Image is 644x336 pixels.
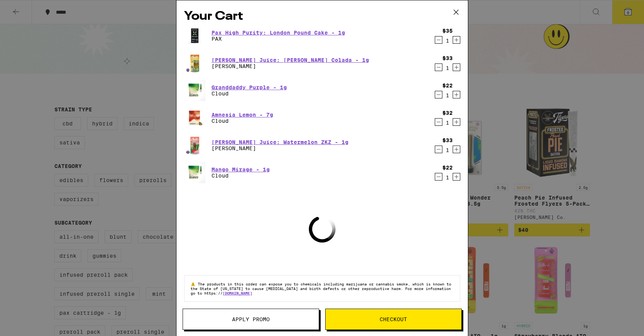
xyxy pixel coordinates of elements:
button: Decrement [435,63,442,71]
span: ⚠️ [191,282,198,286]
div: $33 [442,137,453,143]
button: Increment [453,63,460,71]
button: Decrement [435,173,442,181]
div: $33 [442,55,453,61]
a: Granddaddy Purple - 1g [211,84,287,90]
img: PAX - Pax High Purity: London Pound Cake - 1g [184,25,205,46]
button: Decrement [435,118,442,126]
button: Increment [453,36,460,44]
button: Increment [453,91,460,98]
div: 1 [442,38,453,44]
p: PAX [211,36,345,42]
a: Mango Mirage - 1g [211,166,270,173]
p: [PERSON_NAME] [211,145,348,151]
img: Jeeter - Jeeter Juice: Watermelon ZKZ - 1g [184,135,205,156]
button: Increment [453,146,460,153]
a: Amnesia Lemon - 7g [211,112,273,118]
button: Decrement [435,91,442,98]
button: Apply Promo [183,309,319,330]
a: [DOMAIN_NAME] [223,291,252,295]
span: Apply Promo [232,317,270,322]
button: Increment [453,173,460,181]
div: 1 [442,147,453,153]
h2: Your Cart [184,8,460,25]
div: $35 [442,28,453,34]
div: $22 [442,82,453,89]
div: 1 [442,120,453,126]
p: Cloud [211,118,273,124]
div: 1 [442,65,453,71]
button: Decrement [435,146,442,153]
a: [PERSON_NAME] Juice: Watermelon ZKZ - 1g [211,139,348,145]
span: Checkout [380,317,407,322]
span: The products in this order can expose you to chemicals including marijuana or cannabis smoke, whi... [191,282,451,295]
div: $22 [442,165,453,171]
img: Cloud - Mango Mirage - 1g [184,162,205,183]
p: [PERSON_NAME] [211,63,369,69]
a: Pax High Purity: London Pound Cake - 1g [211,30,345,36]
img: Jeeter - Jeeter Juice: Pina Colada - 1g [184,52,205,74]
button: Increment [453,118,460,126]
img: Cloud - Granddaddy Purple - 1g [184,80,205,101]
p: Cloud [211,173,270,179]
div: 1 [442,92,453,98]
a: [PERSON_NAME] Juice: [PERSON_NAME] Colada - 1g [211,57,369,63]
div: 1 [442,174,453,181]
img: Cloud - Amnesia Lemon - 7g [184,107,205,128]
div: $32 [442,110,453,116]
p: Cloud [211,90,287,97]
button: Decrement [435,36,442,44]
button: Checkout [325,309,462,330]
